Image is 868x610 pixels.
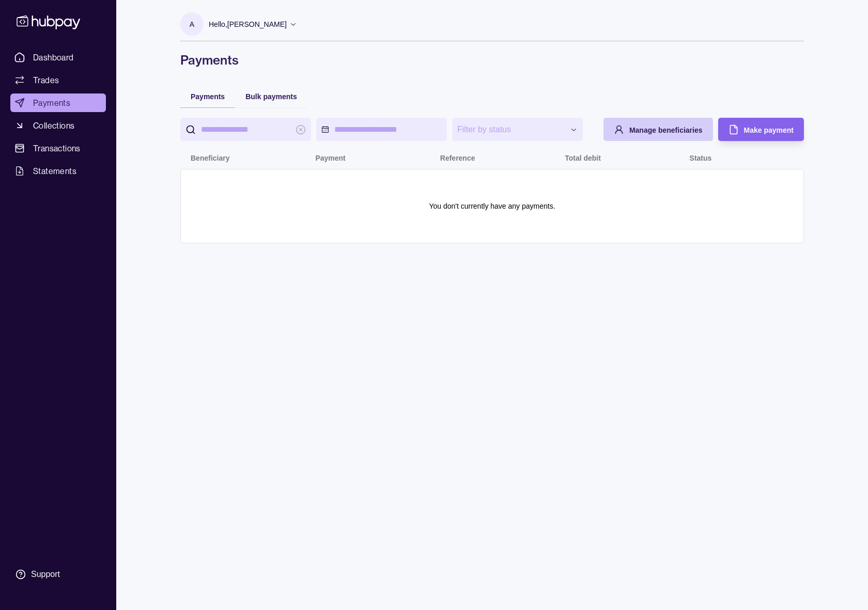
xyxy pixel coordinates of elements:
h1: Payments [180,52,804,68]
span: Payments [191,92,225,101]
a: Collections [10,116,106,135]
p: Beneficiary [191,154,229,162]
p: Payment [315,154,345,162]
p: Hello, [PERSON_NAME] [209,19,287,30]
p: A [190,19,194,30]
span: Dashboard [33,51,74,64]
a: Payments [10,93,106,112]
span: Trades [33,74,59,86]
span: Transactions [33,142,81,154]
span: Collections [33,119,74,132]
a: Transactions [10,139,106,158]
span: Make payment [744,126,794,134]
span: Bulk payments [245,92,297,101]
span: Manage beneficiaries [629,126,703,134]
p: Status [690,154,712,162]
button: Manage beneficiaries [603,118,713,141]
p: Reference [440,154,475,162]
button: Make payment [718,118,804,141]
p: Total debit [565,154,601,162]
a: Trades [10,71,106,89]
input: search [201,118,290,141]
a: Statements [10,162,106,180]
span: Payments [33,97,70,109]
span: Statements [33,165,76,177]
p: You don't currently have any payments. [429,200,555,212]
a: Dashboard [10,48,106,67]
div: Support [31,569,60,580]
a: Support [10,564,106,585]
